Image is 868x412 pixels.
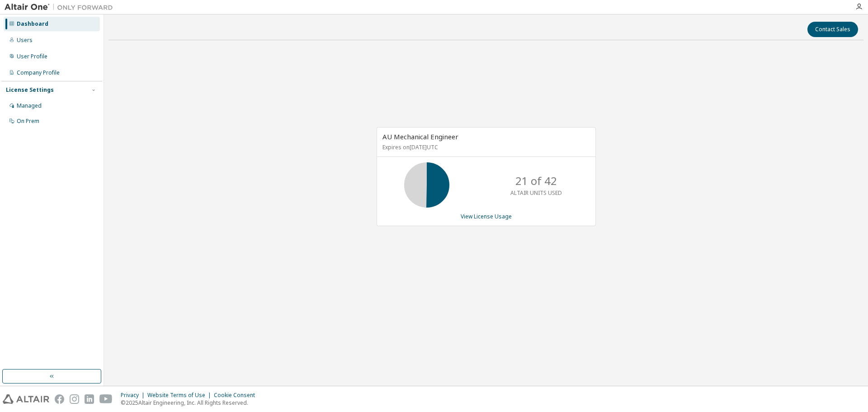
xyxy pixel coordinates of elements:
[515,173,557,189] p: 21 of 42
[17,102,42,109] div: Managed
[147,392,214,399] div: Website Terms of Use
[17,20,48,28] div: Dashboard
[214,392,260,399] div: Cookie Consent
[121,392,147,399] div: Privacy
[70,394,79,404] img: instagram.svg
[17,37,33,44] div: Users
[3,394,49,404] img: altair_logo.svg
[55,394,64,404] img: facebook.svg
[99,394,113,404] img: youtube.svg
[807,22,858,37] button: Contact Sales
[17,69,60,76] div: Company Profile
[382,143,588,151] p: Expires on [DATE] UTC
[17,53,47,60] div: User Profile
[17,118,39,125] div: On Prem
[121,399,260,407] p: © 2025 Altair Engineering, Inc. All Rights Reserved.
[5,3,118,12] img: Altair One
[382,132,458,141] span: AU Mechanical Engineer
[85,394,94,404] img: linkedin.svg
[6,86,54,94] div: License Settings
[510,189,562,197] p: ALTAIR UNITS USED
[461,213,512,220] a: View License Usage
